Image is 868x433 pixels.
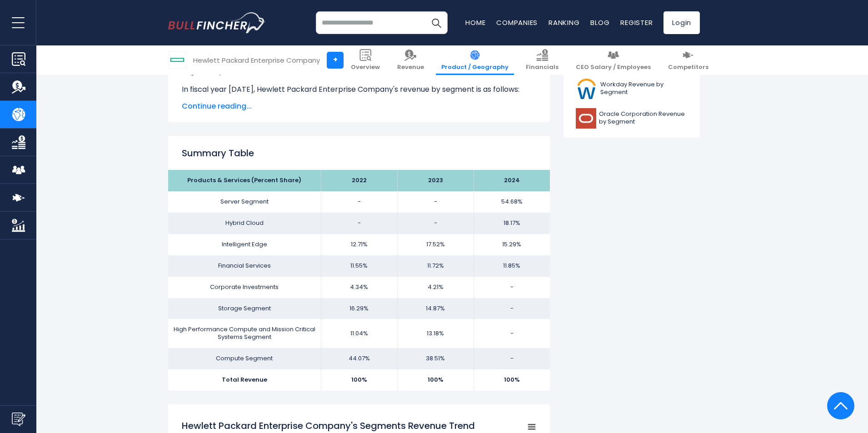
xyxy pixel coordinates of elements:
a: Login [663,11,700,34]
td: 18.17% [474,213,550,234]
a: Home [465,18,485,27]
a: Go to homepage [168,12,266,33]
td: - [474,319,550,348]
span: Competitors [668,64,708,71]
th: 2024 [474,170,550,191]
a: Register [620,18,653,27]
td: Server Segment [168,191,321,213]
a: Financials [520,45,564,75]
td: 15.29% [474,234,550,255]
span: Revenue [397,64,424,71]
td: 100% [397,369,474,391]
div: Hewlett Packard Enterprise Company [193,55,320,65]
h2: Summary Table [182,146,536,160]
a: Oracle Corporation Revenue by Segment [570,106,693,131]
td: - [397,213,474,234]
td: High Performance Compute and Mission Critical Systems Segment [168,319,321,348]
a: Revenue [392,45,429,75]
a: Overview [345,45,385,75]
span: Oracle Corporation Revenue by Segment [599,110,688,126]
td: - [474,298,550,319]
td: Compute Segment [168,348,321,369]
td: 13.18% [397,319,474,348]
span: Workday Revenue by Segment [600,81,688,96]
td: 17.52% [397,234,474,255]
td: Intelligent Edge [168,234,321,255]
img: bullfincher logo [168,12,266,33]
tspan: Hewlett Packard Enterprise Company's Segments Revenue Trend [182,419,475,432]
span: Product / Geography [441,64,509,71]
td: 11.55% [321,255,397,277]
td: 4.21% [397,277,474,298]
td: Hybrid Cloud [168,213,321,234]
th: 2022 [321,170,397,191]
td: 38.51% [397,348,474,369]
button: Search [425,11,448,34]
td: 44.07% [321,348,397,369]
td: 16.29% [321,298,397,319]
a: Competitors [663,45,714,75]
td: Financial Services [168,255,321,277]
td: 11.04% [321,319,397,348]
img: WDAY logo [576,79,598,99]
td: Storage Segment [168,298,321,319]
th: 2023 [397,170,474,191]
img: HPE logo [169,51,186,69]
img: ORCL logo [576,108,596,129]
a: CEO Salary / Employees [570,45,656,75]
a: Ranking [549,18,579,27]
a: Product / Geography [436,45,514,75]
a: Blog [590,18,609,27]
td: 12.71% [321,234,397,255]
span: Continue reading... [182,101,536,112]
td: 11.85% [474,255,550,277]
a: + [327,52,344,69]
a: Companies [496,18,538,27]
td: Corporate Investments [168,277,321,298]
td: 100% [474,369,550,391]
td: 54.68% [474,191,550,213]
td: 4.34% [321,277,397,298]
td: 11.72% [397,255,474,277]
td: - [321,191,397,213]
td: 100% [321,369,397,391]
p: In fiscal year [DATE], Hewlett Packard Enterprise Company's revenue by segment is as follows: [182,84,536,95]
td: - [397,191,474,213]
td: Total Revenue [168,369,321,391]
span: Financials [526,64,559,71]
th: Products & Services (Percent Share) [168,170,321,191]
td: 14.87% [397,298,474,319]
span: CEO Salary / Employees [576,64,651,71]
span: Overview [351,64,380,71]
a: Workday Revenue by Segment [570,76,693,101]
td: - [474,277,550,298]
td: - [321,213,397,234]
td: - [474,348,550,369]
